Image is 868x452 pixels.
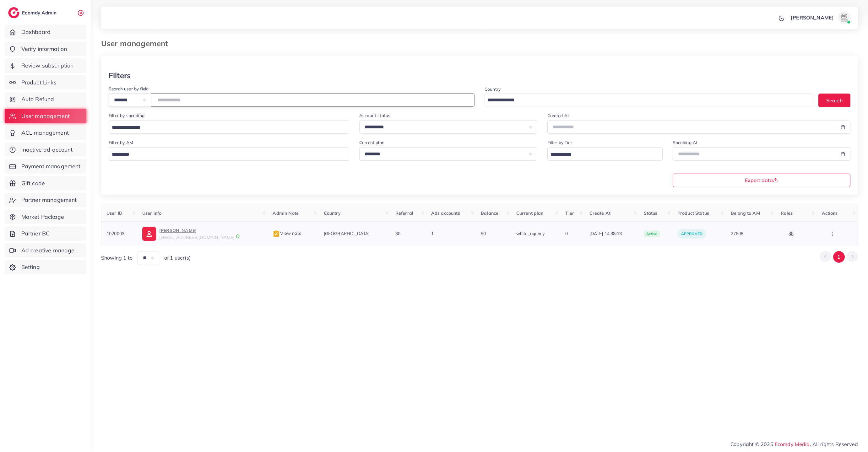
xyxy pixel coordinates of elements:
span: active [644,230,660,237]
span: white_agency [516,231,545,236]
span: Copyright © 2025 [730,440,858,448]
div: Search for option [485,94,813,106]
span: Auto Refund [21,95,54,103]
span: Payment management [21,162,81,170]
a: User management [5,109,86,123]
span: approved [681,231,703,236]
span: , All rights Reserved [810,440,858,448]
span: Review subscription [21,62,74,70]
label: Search user by field [109,86,149,92]
a: Review subscription [5,58,86,73]
span: Ad creative management [21,246,82,255]
span: Gift code [21,179,45,187]
ul: Pagination [820,251,858,263]
a: ACL management [5,126,86,140]
span: User management [21,112,70,120]
a: Partner management [5,193,86,207]
a: Product Links [5,75,86,90]
p: [PERSON_NAME] [791,14,834,21]
span: [DATE] 14:38:13 [589,230,634,237]
img: 9CAL8B2pu8EFxCJHYAAAAldEVYdGRhdGU6Y3JlYXRlADIwMjItMTItMDlUMDQ6NTg6MzkrMDA6MDBXSlgLAAAAJXRFWHRkYXR... [236,234,240,239]
label: Current plan [359,139,384,146]
a: [PERSON_NAME]avatar [787,11,853,24]
span: $0 [481,231,486,236]
a: Verify information [5,42,86,56]
label: Filter by AM [109,139,133,146]
span: Product Links [21,78,57,87]
span: 27608 [731,231,744,236]
span: Showing 1 to [101,254,133,261]
input: Search for option [110,123,341,132]
input: Search for option [548,150,654,159]
span: [GEOGRAPHIC_DATA] [324,231,370,236]
button: Search [818,94,850,107]
span: [EMAIL_ADDRESS][DOMAIN_NAME] [159,234,234,240]
a: Inactive ad account [5,143,86,157]
img: ic-user-info.36bf1079.svg [142,227,156,241]
a: Payment management [5,159,86,174]
h2: Ecomdy Admin [22,10,58,16]
label: Country [485,86,501,92]
a: Gift code [5,176,86,191]
a: Setting [5,260,86,274]
span: Partner management [21,196,77,204]
span: User info [142,210,161,216]
input: Search for option [486,95,805,105]
h3: Filters [109,71,131,80]
span: Market Package [21,213,64,221]
span: $0 [395,231,400,236]
a: [PERSON_NAME][EMAIL_ADDRESS][DOMAIN_NAME] [142,227,263,240]
a: Market Package [5,210,86,224]
a: logoEcomdy Admin [8,7,58,18]
span: 1020003 [106,231,124,236]
a: Ecomdy Media [775,441,810,447]
span: Product Status [677,210,709,216]
a: Dashboard [5,25,86,39]
span: Current plan [516,210,544,216]
span: Ads accounts [431,210,460,216]
span: Status [644,210,658,216]
span: ACL management [21,129,69,137]
span: User ID [106,210,122,216]
span: Admin Note [273,210,299,216]
a: Ad creative management [5,243,86,258]
label: Filter by spending [109,112,144,119]
span: Referral [395,210,413,216]
span: Belong to AM [731,210,760,216]
img: admin_note.cdd0b510.svg [273,230,280,238]
label: Filter by Tier [547,139,572,146]
span: Actions [822,210,838,216]
img: avatar [838,11,850,24]
span: Verify information [21,45,67,53]
label: Spending At [673,139,698,146]
span: 0 [565,231,568,236]
span: of 1 user(s) [164,254,191,261]
p: [PERSON_NAME] [159,227,234,234]
span: View note [273,230,301,236]
span: Export data [745,178,778,183]
button: Export data [673,174,851,187]
span: Tier [565,210,574,216]
span: Roles [781,210,793,216]
button: Go to page 1 [833,251,845,263]
label: Account status [359,112,390,119]
a: Auto Refund [5,92,86,106]
img: logo [8,7,19,18]
span: Country [324,210,341,216]
span: Balance [481,210,498,216]
span: 1 [431,231,434,236]
div: Search for option [109,120,349,134]
span: Create At [589,210,610,216]
span: Setting [21,263,40,271]
span: Inactive ad account [21,146,73,154]
div: Search for option [547,147,663,161]
div: Search for option [109,147,349,161]
label: Created At [547,112,569,119]
span: Partner BC [21,229,50,238]
a: Partner BC [5,226,86,241]
input: Search for option [110,150,341,159]
span: Dashboard [21,28,51,36]
h3: User management [101,39,173,48]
